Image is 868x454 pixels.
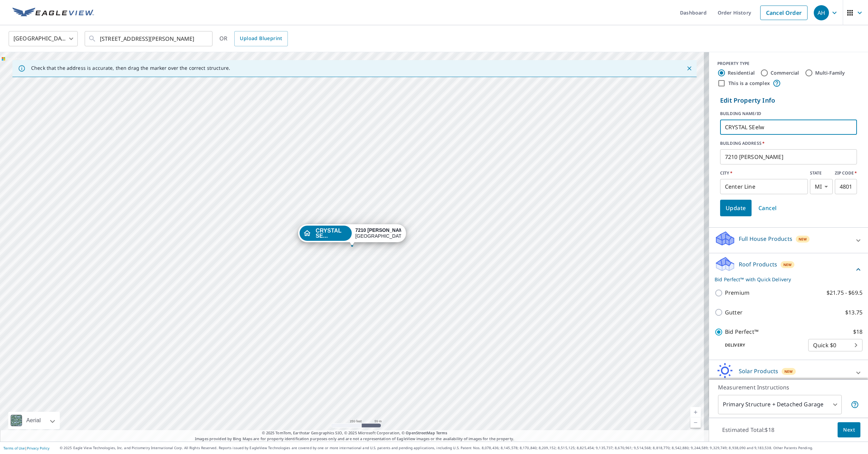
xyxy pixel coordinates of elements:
a: Cancel Order [760,6,808,20]
div: [GEOGRAPHIC_DATA] [9,29,78,48]
p: Gutter [725,308,743,317]
p: Delivery [715,342,808,348]
p: Bid Perfect™ [725,328,758,336]
div: Dropped pin, building CRYSTAL SEelw, Residential property, 7210 Weingartz Center Line, MI 48015 [298,224,406,246]
strong: 7210 [PERSON_NAME] [355,227,408,233]
div: [GEOGRAPHIC_DATA] [355,227,401,239]
button: Update [720,200,752,216]
p: © 2025 Eagle View Technologies, Inc. and Pictometry International Corp. All Rights Reserved. Repo... [60,445,865,451]
p: Solar Products [739,367,778,375]
span: Your report will include the primary structure and a detached garage if one exists. [851,400,859,409]
span: © 2025 TomTom, Earthstar Geographics SIO, © 2025 Microsoft Corporation, © [262,430,447,436]
label: BUILDING NAME/ID [720,111,857,117]
div: Full House ProductsNew [715,230,862,250]
a: Privacy Policy [27,446,49,451]
div: Quick $0 [808,335,862,355]
p: $18 [853,328,862,336]
p: Bid Perfect™ with Quick Delivery [715,276,854,283]
label: Multi-Family [815,69,845,76]
a: Upload Blueprint [234,31,287,46]
p: Estimated Total: $18 [717,422,780,437]
span: New [783,262,792,267]
div: Solar ProductsNew [715,363,862,382]
input: Search by address or latitude-longitude [100,29,198,48]
p: Edit Property Info [720,96,857,105]
label: STATE [810,170,833,176]
label: CITY [720,170,808,176]
a: Current Level 17, Zoom In [690,407,701,417]
button: Close [685,64,694,73]
span: New [799,236,807,242]
div: MI [810,179,833,194]
p: Check that the address is accurate, then drag the marker over the correct structure. [31,65,230,71]
span: Cancel [758,203,777,213]
label: Commercial [771,69,799,76]
button: Cancel [753,200,782,216]
p: Roof Products [739,260,777,268]
div: PROPERTY TYPE [717,60,860,67]
p: | [3,446,49,450]
span: New [784,369,793,374]
a: Current Level 17, Zoom Out [690,417,701,428]
button: Next [838,422,860,438]
div: Roof ProductsNewBid Perfect™ with Quick Delivery [715,256,862,283]
p: Full House Products [739,235,792,243]
p: Premium [725,289,749,297]
img: EV Logo [12,8,94,18]
a: Terms of Use [3,446,25,451]
p: Measurement Instructions [718,383,859,391]
label: Residential [728,69,755,76]
span: CRYSTAL SE... [315,228,348,238]
label: This is a complex [728,80,770,87]
label: ZIP CODE [835,170,857,176]
a: OpenStreetMap [406,430,435,435]
div: AH [814,5,829,20]
div: Primary Structure + Detached Garage [718,395,842,414]
label: BUILDING ADDRESS [720,140,857,146]
div: Aerial [8,412,60,429]
a: Terms [436,430,447,435]
span: Update [726,203,746,213]
em: MI [815,183,822,190]
span: Next [843,426,855,434]
span: Upload Blueprint [240,34,282,43]
p: $13.75 [845,308,862,317]
div: OR [219,31,288,46]
div: Aerial [24,412,43,429]
p: $21.75 - $69.5 [827,289,862,297]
